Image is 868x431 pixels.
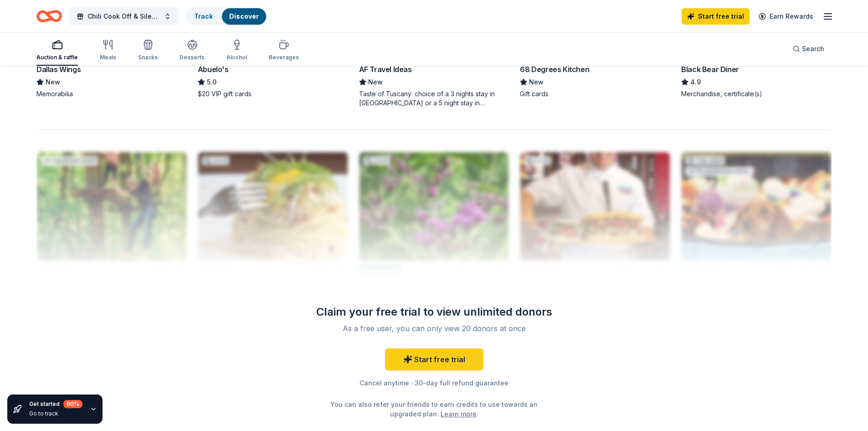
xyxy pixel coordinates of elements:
[100,54,116,61] div: Meals
[682,8,750,25] a: Start free trial
[194,12,213,20] a: Track
[100,36,116,66] button: Meals
[29,410,82,417] div: Go to track
[303,305,565,319] div: Claim your free trial to view unlimited donors
[198,64,229,75] div: Abuelo's
[226,36,247,66] button: Alcohol
[802,43,824,54] span: Search
[681,64,739,75] div: Black Bear Diner
[368,77,383,88] span: New
[69,7,179,26] button: Chili Cook Off & Silent Auction
[529,77,544,88] span: New
[269,36,299,66] button: Beverages
[46,77,60,88] span: New
[753,8,819,25] a: Earn Rewards
[269,54,299,61] div: Beverages
[138,36,158,66] button: Snacks
[63,400,82,408] div: 60 %
[314,323,555,334] div: As a free user, you can only view 20 donors at once
[786,40,832,58] button: Search
[359,64,412,75] div: AF Travel Ideas
[29,400,82,408] div: Get started
[186,7,267,26] button: TrackDiscover
[138,54,158,61] div: Snacks
[441,409,477,419] a: Learn more
[226,54,247,61] div: Alcohol
[207,77,216,88] span: 5.0
[520,89,670,99] div: Gift cards
[180,36,205,66] button: Desserts
[303,378,565,389] div: Cancel anytime · 30-day full refund guarantee
[385,348,483,370] a: Start free trial
[87,11,160,22] span: Chili Cook Off & Silent Auction
[690,77,701,88] span: 4.9
[681,89,832,99] div: Merchandise, certificate(s)
[180,54,205,61] div: Desserts
[36,54,78,61] div: Auction & raffle
[36,64,81,75] div: Dallas Wings
[229,12,259,20] a: Discover
[36,36,78,66] button: Auction & raffle
[36,89,187,99] div: Memorabilia
[520,64,589,75] div: 68 Degrees Kitchen
[198,89,348,99] div: $20 VIP gift cards
[329,400,540,419] div: You can also refer your friends to earn credits to use towards an upgraded plan. .
[359,89,509,108] div: Taste of Tuscany: choice of a 3 nights stay in [GEOGRAPHIC_DATA] or a 5 night stay in [GEOGRAPHIC...
[36,5,62,27] a: Home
